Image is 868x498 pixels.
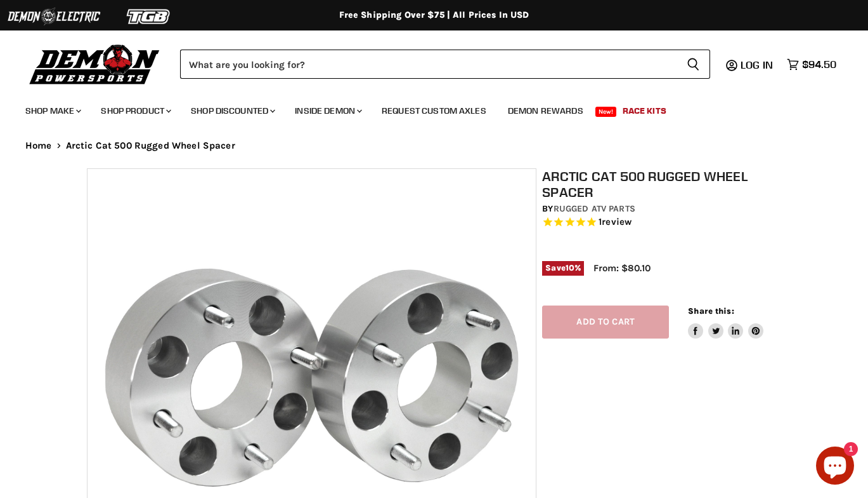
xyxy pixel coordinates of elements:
[688,306,734,316] span: Share this:
[542,261,584,275] span: Save %
[25,140,52,151] a: Home
[735,59,781,71] a: Log in
[812,447,858,488] inbox-online-store-chat: Shopify online store chat
[66,140,235,151] span: Arctic Cat 500 Rugged Wheel Spacer
[542,202,787,216] div: by
[599,217,632,228] span: 1 reviews
[372,98,496,124] a: Request Custom Axles
[498,98,593,124] a: Demon Rewards
[613,98,676,124] a: Race Kits
[180,50,710,79] form: Product
[181,98,283,124] a: Shop Discounted
[542,168,787,200] h1: Arctic Cat 500 Rugged Wheel Spacer
[593,262,651,274] span: From: $80.10
[802,58,836,71] span: $94.50
[595,107,617,117] span: New!
[25,41,164,86] img: Demon Powersports
[741,58,773,71] span: Log in
[688,306,763,339] aside: Share this:
[6,4,101,29] img: Demon Electric Logo 2
[16,98,89,124] a: Shop Make
[180,50,677,79] input: Search
[91,98,179,124] a: Shop Product
[285,98,370,124] a: Inside Demon
[542,216,787,229] span: Rated 5.0 out of 5 stars 1 reviews
[677,50,710,79] button: Search
[566,263,574,273] span: 10
[16,93,833,124] ul: Main menu
[101,4,197,29] img: TGB Logo 2
[602,217,632,228] span: review
[554,203,635,214] a: Rugged ATV Parts
[781,55,843,74] a: $94.50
